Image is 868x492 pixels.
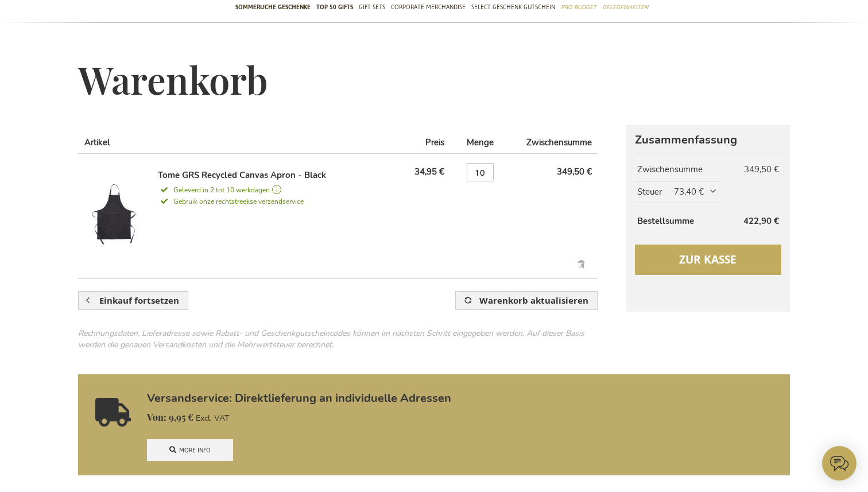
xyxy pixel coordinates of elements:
button: Warenkorb aktualisieren [455,291,598,310]
span: TOP 50 Gifts [316,1,353,13]
span: Excl. VAT [196,413,229,424]
div: Rechnungsdaten, Lieferadresse sowie Rabatt- und Geschenkgutscheincodes können im nächsten Schritt... [78,328,598,351]
img: Tome GRS Recycled Canvas Apron - Black [83,169,146,261]
span: 349,50 € [557,166,592,177]
span: 349,50 € [744,164,779,175]
a: Tome GRS Recycled Canvas Apron - Black [83,169,158,265]
span: Artikel [84,137,110,148]
span: Preis [425,137,444,148]
span: Menge [467,137,494,148]
span: Steuer [637,186,662,197]
span: Warenkorb [78,55,268,104]
span: Zur Kasse [679,252,737,267]
th: Zwischensumme [635,159,732,180]
a: Einkauf fortsetzen [78,291,188,310]
strong: Bestellsumme [637,215,694,227]
span: Pro Budget [561,1,596,13]
a: Tome GRS Recycled Canvas Apron - Black [158,169,326,181]
span: Einkauf fortsetzen [99,295,179,307]
a: Gebruik onze rechtstreekse verzendservice [158,195,304,207]
span: Gebruik onze rechtstreekse verzendservice [158,197,304,206]
span: 9,95 € [147,411,193,423]
span: Sommerliche geschenke [235,1,311,13]
button: Zur Kasse [635,245,781,275]
a: Geleverd in 2 tot 10 werkdagen [158,185,393,195]
strong: Zusammenfassung [635,134,781,146]
span: Zwischensumme [526,137,592,148]
span: Gelegenheiten [602,1,648,13]
a: Versandservice: Direktlieferung an individuelle Adressen [147,392,778,405]
iframe: belco-activator-frame [822,446,857,481]
span: Gift Sets [359,1,385,13]
span: Select Geschenk Gutschein [471,1,555,13]
span: Corporate Merchandise [391,1,466,13]
span: 73,40 € [674,186,719,198]
span: Warenkorb aktualisieren [479,295,588,307]
span: 34,95 € [414,166,444,177]
span: 422,90 € [743,215,779,227]
a: More info [147,439,233,461]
